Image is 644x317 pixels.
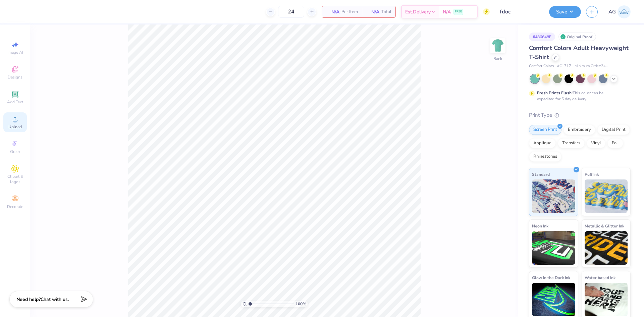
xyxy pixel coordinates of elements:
[585,283,628,316] img: Water based Ink
[532,283,575,316] img: Glow in the Dark Ink
[575,63,608,69] span: Minimum Order: 24 +
[597,125,630,135] div: Digital Print
[8,74,22,80] span: Designs
[7,204,23,209] span: Decorate
[549,6,581,18] button: Save
[563,125,595,135] div: Embroidery
[3,174,27,184] span: Clipart & logos
[326,8,339,15] span: N/A
[532,231,575,265] img: Neon Ink
[495,5,544,18] input: Untitled Design
[529,33,555,41] div: # 486648F
[585,231,628,265] img: Metallic & Glitter Ink
[7,99,23,105] span: Add Text
[529,125,561,135] div: Screen Print
[607,138,623,148] div: Foil
[558,138,585,148] div: Transfers
[557,63,571,69] span: # C1717
[585,171,599,178] span: Puff Ink
[529,44,629,61] span: Comfort Colors Adult Heavyweight T-Shirt
[529,152,561,162] div: Rhinestones
[8,124,22,129] span: Upload
[532,222,548,229] span: Neon Ink
[491,39,504,52] img: Back
[608,5,631,18] a: AG
[537,90,620,102] div: This color can be expedited for 5 day delivery.
[529,111,631,119] div: Print Type
[7,50,23,55] span: Image AI
[16,296,41,303] strong: Need help?
[41,296,69,303] span: Chat with us.
[341,8,358,15] span: Per Item
[366,8,379,15] span: N/A
[587,138,605,148] div: Vinyl
[493,56,502,62] div: Back
[296,301,306,307] span: 100 %
[10,149,20,154] span: Greek
[455,9,462,14] span: FREE
[585,274,615,281] span: Water based Ink
[558,33,596,41] div: Original Proof
[443,8,451,15] span: N/A
[529,63,554,69] span: Comfort Colors
[278,6,304,18] input: – –
[532,171,550,178] span: Standard
[532,179,575,213] img: Standard
[532,274,570,281] span: Glow in the Dark Ink
[608,8,616,16] span: AG
[585,222,624,229] span: Metallic & Glitter Ink
[585,179,628,213] img: Puff Ink
[537,90,573,96] strong: Fresh Prints Flash:
[405,8,431,15] span: Est. Delivery
[529,138,556,148] div: Applique
[381,8,391,15] span: Total
[618,5,631,18] img: Aljosh Eyron Garcia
